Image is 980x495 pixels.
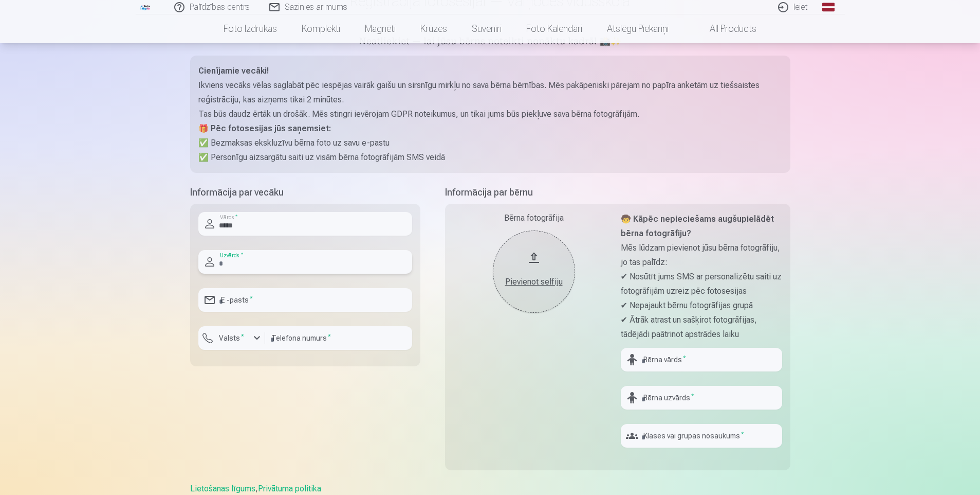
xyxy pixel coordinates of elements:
a: Lietošanas līgums [190,484,255,493]
a: Komplekti [289,14,353,43]
p: Ikviens vecāks vēlas saglabāt pēc iespējas vairāk gaišu un sirsnīgu mirkļu no sava bērna bērnības... [198,78,782,107]
p: ✅ Bezmaksas ekskluzīvu bērna foto uz savu e-pastu [198,136,782,150]
div: Bērna fotogrāfija [453,212,615,224]
h5: Informācija par bērnu [445,185,790,200]
a: Privātuma politika [258,484,321,493]
a: Foto izdrukas [211,14,289,43]
a: Atslēgu piekariņi [595,14,681,43]
p: Mēs lūdzam pievienot jūsu bērna fotogrāfiju, jo tas palīdz: [621,241,782,270]
a: All products [681,14,769,43]
p: ✅ Personīgu aizsargātu saiti uz visām bērna fotogrāfijām SMS veidā [198,150,782,165]
p: Tas būs daudz ērtāk un drošāk. Mēs stingri ievērojam GDPR noteikumus, un tikai jums būs piekļuve ... [198,107,782,121]
p: ✔ Ātrāk atrast un sašķirot fotogrāfijas, tādējādi paātrinot apstrādes laiku [621,313,782,342]
strong: Cienījamie vecāki! [198,66,269,76]
button: Valsts* [198,326,265,350]
p: ✔ Nosūtīt jums SMS ar personalizētu saiti uz fotogrāfijām uzreiz pēc fotosesijas [621,270,782,298]
div: Pievienot selfiju [503,276,565,288]
h5: Informācija par vecāku [190,185,420,200]
button: Pievienot selfiju [493,231,575,313]
a: Foto kalendāri [514,14,595,43]
a: Krūzes [408,14,459,43]
strong: 🧒 Kāpēc nepieciešams augšupielādēt bērna fotogrāfiju? [621,214,774,238]
strong: 🎁 Pēc fotosesijas jūs saņemsiet: [198,123,331,133]
a: Magnēti [353,14,408,43]
label: Valsts [215,333,248,343]
a: Suvenīri [459,14,514,43]
img: /fa1 [140,4,151,10]
p: ✔ Nepajaukt bērnu fotogrāfijas grupā [621,298,782,313]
